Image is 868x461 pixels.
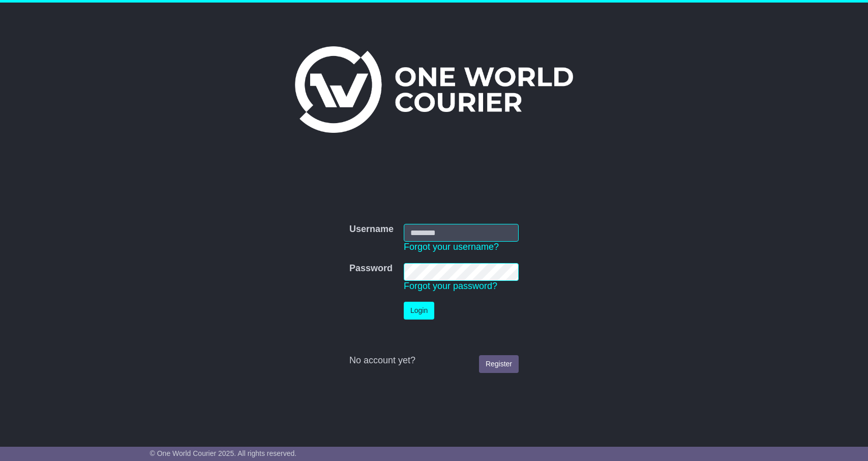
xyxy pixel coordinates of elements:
label: Password [349,263,393,274]
a: Forgot your password? [404,281,497,291]
a: Forgot your username? [404,242,499,252]
span: © One World Courier 2025. All rights reserved. [150,449,297,457]
div: No account yet? [349,355,519,366]
button: Login [404,302,434,320]
a: Register [479,355,519,373]
img: One World [295,46,573,133]
label: Username [349,224,394,235]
